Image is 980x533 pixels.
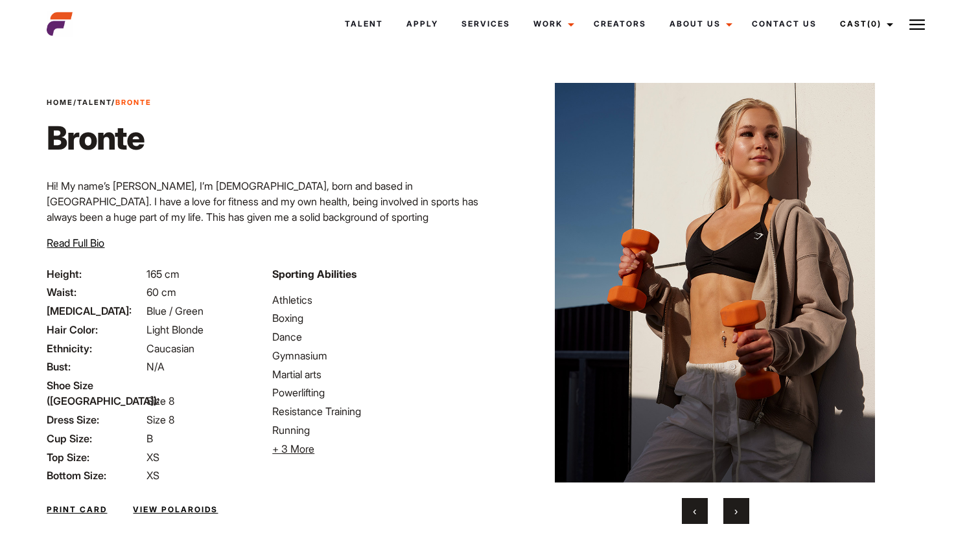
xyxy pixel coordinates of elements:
[47,449,144,465] span: Top Size:
[272,442,314,455] span: + 3 More
[658,6,740,41] a: About Us
[522,6,582,41] a: Work
[450,6,522,41] a: Services
[47,11,73,37] img: cropped-aefm-brand-fav-22-square.png
[272,310,482,326] li: Boxing
[693,505,696,517] span: Previous
[272,292,482,308] li: Athletics
[77,98,111,107] a: Talent
[272,367,482,382] li: Martial arts
[582,6,658,41] a: Creators
[146,323,204,336] span: Light Blonde
[333,6,395,41] a: Talent
[909,17,925,32] img: Burger icon
[272,348,482,363] li: Gymnasium
[47,235,104,251] button: Read Full Bio
[47,98,73,107] a: Home
[272,422,482,438] li: Running
[734,505,738,517] span: Next
[47,359,144,374] span: Bust:
[146,413,174,426] span: Size 8
[47,178,482,240] p: Hi! My name’s [PERSON_NAME], I’m [DEMOGRAPHIC_DATA], born and based in [GEOGRAPHIC_DATA]. I have ...
[867,19,881,28] span: (0)
[146,360,165,373] span: N/A
[115,98,152,107] strong: Bronte
[740,6,828,41] a: Contact Us
[47,266,144,282] span: Height:
[47,119,152,157] h1: Bronte
[395,6,450,41] a: Apply
[146,469,159,482] span: XS
[828,6,901,41] a: Cast(0)
[520,83,909,482] img: bb
[272,403,482,419] li: Resistance Training
[47,322,144,337] span: Hair Color:
[47,431,144,446] span: Cup Size:
[47,504,107,516] a: Print Card
[146,451,159,464] span: XS
[47,303,144,319] span: [MEDICAL_DATA]:
[146,432,153,445] span: B
[146,267,180,280] span: 165 cm
[146,286,176,299] span: 60 cm
[146,342,194,355] span: Caucasian
[272,329,482,345] li: Dance
[146,394,174,407] span: Size 8
[47,236,104,249] span: Read Full Bio
[47,412,144,427] span: Dress Size:
[47,341,144,356] span: Ethnicity:
[146,304,204,317] span: Blue / Green
[47,378,144,409] span: Shoe Size ([GEOGRAPHIC_DATA]):
[272,267,356,280] strong: Sporting Abilities
[272,385,482,400] li: Powerlifting
[47,284,144,300] span: Waist:
[47,468,144,483] span: Bottom Size:
[133,504,218,516] a: View Polaroids
[47,97,152,108] span: / /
